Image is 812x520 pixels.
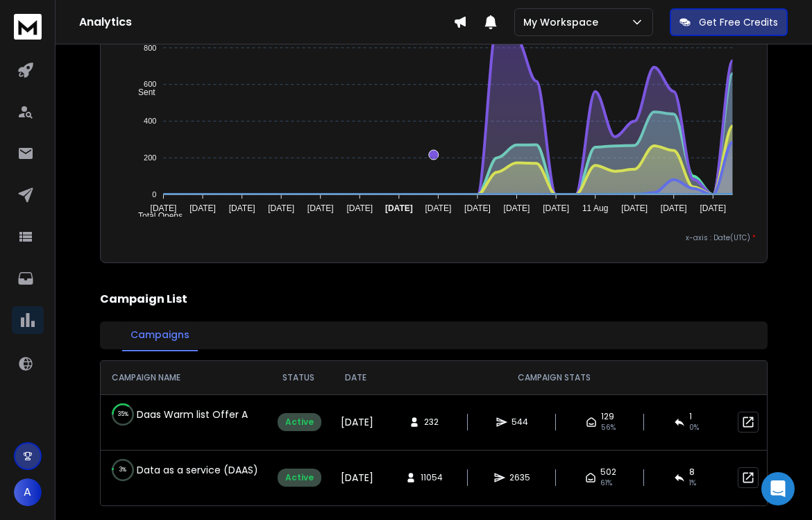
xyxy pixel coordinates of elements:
[689,467,695,478] span: 8
[523,15,604,29] p: My Workspace
[601,422,616,433] span: 56 %
[464,203,491,213] tspan: [DATE]
[699,15,778,29] p: Get Free Credits
[601,411,614,422] span: 129
[600,467,616,478] span: 502
[144,153,156,162] tspan: 200
[330,361,382,394] th: DATE
[14,478,42,506] button: A
[278,413,321,431] div: Active
[689,411,692,422] span: 1
[119,463,126,477] p: 3 %
[14,14,42,40] img: logo
[382,361,727,394] th: CAMPAIGN STATS
[689,478,696,489] span: 1 %
[144,44,156,52] tspan: 800
[511,417,528,428] span: 544
[330,450,382,505] td: [DATE]
[347,203,373,213] tspan: [DATE]
[582,203,608,213] tspan: 11 Aug
[421,472,443,483] span: 11054
[509,472,530,483] span: 2635
[79,14,453,31] h1: Analytics
[268,203,294,213] tspan: [DATE]
[189,203,216,213] tspan: [DATE]
[151,203,177,213] tspan: [DATE]
[278,469,321,487] div: Active
[424,417,439,428] span: 232
[144,117,156,125] tspan: 400
[425,203,452,213] tspan: [DATE]
[600,478,612,489] span: 61 %
[153,190,157,199] tspan: 0
[100,291,768,308] h2: Campaign List
[622,203,648,213] tspan: [DATE]
[761,472,795,505] div: Open Intercom Messenger
[670,8,788,36] button: Get Free Credits
[661,203,687,213] tspan: [DATE]
[229,203,255,213] tspan: [DATE]
[128,211,183,221] span: Total Opens
[101,451,267,489] td: Data as a service (DAAS)
[700,203,727,213] tspan: [DATE]
[118,408,128,421] p: 35 %
[689,422,699,433] span: 0 %
[128,87,155,97] span: Sent
[330,394,382,450] td: [DATE]
[385,203,413,213] tspan: [DATE]
[144,80,156,88] tspan: 600
[307,203,334,213] tspan: [DATE]
[112,233,756,243] p: x-axis : Date(UTC)
[101,361,267,394] th: CAMPAIGN NAME
[267,361,330,394] th: STATUS
[543,203,569,213] tspan: [DATE]
[101,395,267,434] td: Daas Warm list Offer A
[122,319,198,351] button: Campaigns
[504,203,530,213] tspan: [DATE]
